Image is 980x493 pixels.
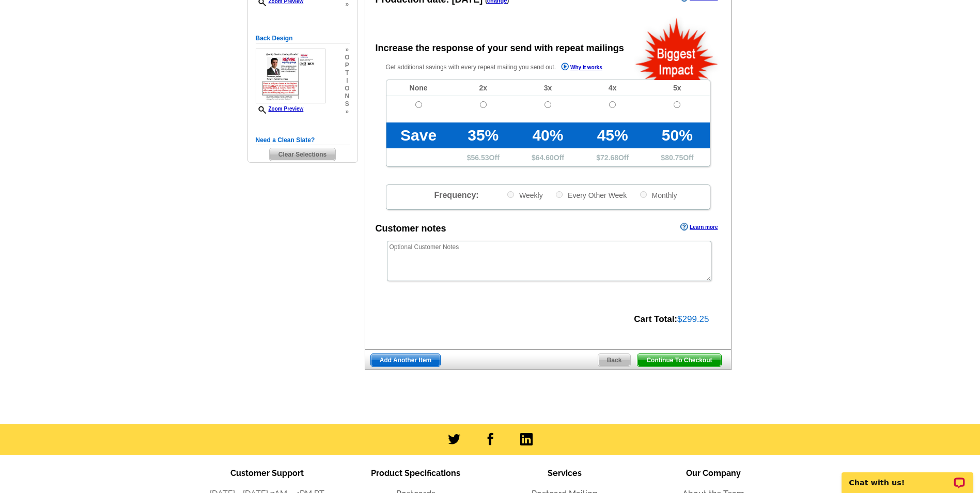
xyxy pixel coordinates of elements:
td: 5x [645,80,709,96]
span: n [345,93,349,100]
img: biggestImpact.png [634,17,720,80]
span: t [345,69,349,77]
span: o [345,85,349,93]
div: Customer notes [376,222,446,236]
a: Zoom Preview [256,106,304,112]
a: Add Another Item [370,353,441,367]
a: Why it works [561,63,602,73]
label: Every Other Week [555,190,627,200]
span: i [345,77,349,85]
span: Product Specifications [371,468,460,478]
span: p [345,61,349,69]
td: 50% [645,122,709,148]
span: Our Company [686,468,741,478]
strong: Cart Total: [634,314,677,324]
div: Increase the response of your send with repeat mailings [376,41,624,55]
span: » [345,1,349,8]
span: 56.53 [471,153,489,162]
span: $299.25 [677,314,709,324]
span: s [345,100,349,108]
input: Monthly [640,191,647,198]
span: 80.75 [665,153,683,162]
td: 3x [516,80,580,96]
span: 64.60 [536,153,554,162]
p: Get additional savings with every repeat mailing you send out. [386,61,625,73]
span: Services [548,468,582,478]
td: $ Off [516,148,580,166]
span: Frequency: [434,191,478,199]
td: $ Off [451,148,516,166]
input: Every Other Week [556,191,563,198]
h5: Back Design [256,34,350,43]
span: 72.68 [600,153,618,162]
td: $ Off [645,148,709,166]
td: None [386,80,451,96]
span: » [345,108,349,116]
td: Save [386,122,451,148]
iframe: LiveChat chat widget [835,460,980,493]
td: 45% [580,122,645,148]
td: 35% [451,122,516,148]
td: 40% [516,122,580,148]
a: Back [598,353,631,367]
span: » [345,46,349,54]
label: Monthly [639,190,677,200]
input: Weekly [507,191,514,198]
img: small-thumb.jpg [256,49,325,103]
span: Customer Support [230,468,304,478]
label: Weekly [506,190,543,200]
span: Continue To Checkout [637,354,721,366]
h5: Need a Clean Slate? [256,135,350,145]
span: Clear Selections [270,148,335,161]
a: Learn more [680,223,718,231]
span: o [345,54,349,61]
td: 4x [580,80,645,96]
td: $ Off [580,148,645,166]
span: Back [598,354,631,366]
td: 2x [451,80,516,96]
span: Add Another Item [371,354,440,366]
